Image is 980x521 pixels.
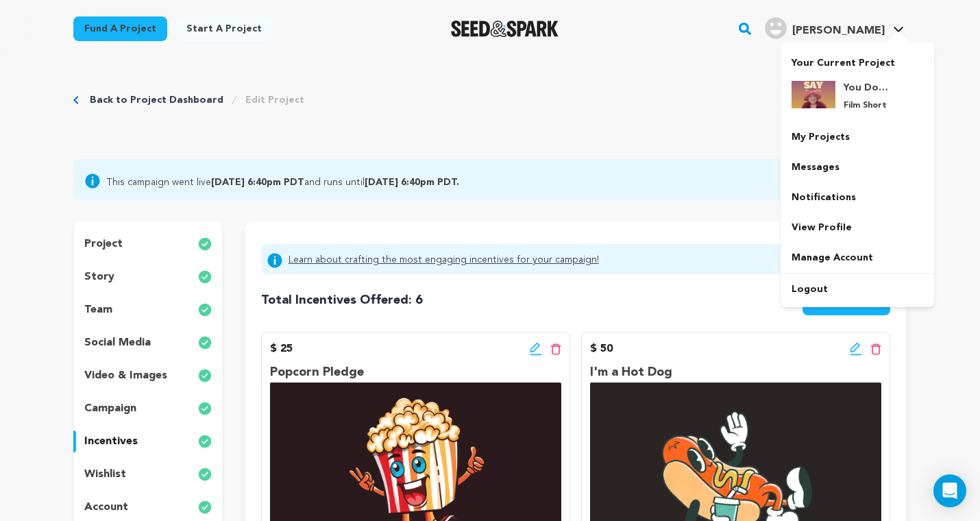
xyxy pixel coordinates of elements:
[781,122,934,152] a: My Projects
[198,499,212,516] img: check-circle-full.svg
[198,433,212,450] img: check-circle-full.svg
[198,302,212,318] img: check-circle-full.svg
[781,243,934,273] a: Manage Account
[590,341,613,357] p: $ 50
[792,25,885,36] span: [PERSON_NAME]
[765,17,885,39] div: Juliet C.'s Profile
[198,335,212,351] img: check-circle-full.svg
[175,16,273,41] a: Start a project
[844,100,893,111] p: Film Short
[84,433,138,450] p: incentives
[261,294,412,306] span: Total Incentives Offered:
[84,269,114,285] p: story
[781,152,934,182] a: Messages
[365,178,459,187] b: [DATE] 6:40pm PDT.
[261,291,423,310] h4: 6
[84,400,136,417] p: campaign
[781,182,934,213] a: Notifications
[73,93,304,107] div: Breadcrumb
[844,81,893,95] h4: You Don't Say
[289,252,599,269] a: Learn about crafting the most engaging incentives for your campaign!
[84,335,151,351] p: social media
[73,398,223,420] button: campaign
[198,367,212,384] img: check-circle-full.svg
[762,14,907,39] a: Juliet C.'s Profile
[198,400,212,417] img: check-circle-full.svg
[792,51,923,70] p: Your Current Project
[73,266,223,288] button: story
[73,365,223,387] button: video & images
[792,51,923,122] a: Your Current Project You Don't Say Film Short
[211,178,304,187] b: [DATE] 6:40pm PDT
[451,21,559,37] img: Seed&Spark Logo Dark Mode
[590,363,881,383] p: I'm a Hot Dog
[451,21,559,37] a: Seed&Spark Homepage
[73,496,223,518] button: account
[73,463,223,485] button: wishlist
[73,431,223,452] button: incentives
[84,499,128,516] p: account
[781,274,934,304] a: Logout
[90,93,223,107] a: Back to Project Dashboard
[84,302,112,318] p: team
[198,236,212,252] img: check-circle-full.svg
[781,213,934,243] a: View Profile
[933,474,966,507] div: Open Intercom Messenger
[198,466,212,483] img: check-circle-full.svg
[84,466,126,483] p: wishlist
[73,233,223,255] button: project
[762,14,907,43] span: Juliet C.'s Profile
[792,81,835,108] img: 14c6744ac302cc1b.png
[73,16,167,41] a: Fund a project
[84,236,123,252] p: project
[84,367,167,384] p: video & images
[198,269,212,285] img: check-circle-full.svg
[765,17,787,39] img: user.png
[270,341,293,357] p: $ 25
[245,93,304,107] a: Edit Project
[73,332,223,354] button: social media
[106,173,459,189] span: This campaign went live and runs until
[270,363,561,383] p: Popcorn Pledge
[73,299,223,321] button: team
